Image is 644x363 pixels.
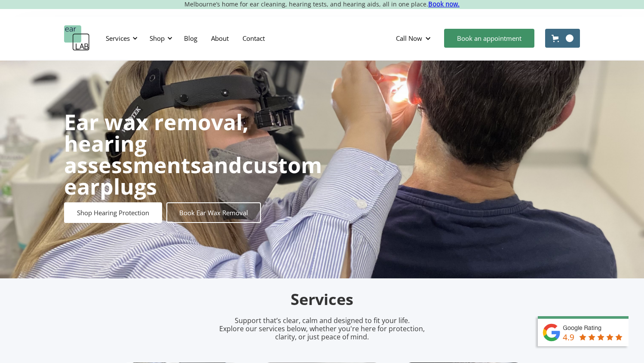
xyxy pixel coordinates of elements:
div: Services [101,25,140,51]
a: Contact [236,26,272,51]
strong: custom earplugs [64,150,322,201]
div: Call Now [389,25,440,51]
a: Book Ear Wax Removal [166,202,261,223]
div: Call Now [396,34,422,43]
h1: and [64,111,322,197]
div: Shop [150,34,165,43]
div: Shop [144,25,175,51]
strong: Ear wax removal, hearing assessments [64,107,248,180]
a: home [64,25,90,51]
h2: Services [120,290,524,310]
p: Support that’s clear, calm and designed to fit your life. Explore our services below, whether you... [208,317,436,342]
a: Book an appointment [444,29,534,48]
div: Services [106,34,130,43]
a: Shop Hearing Protection [64,202,162,223]
a: Blog [177,26,204,51]
a: About [204,26,236,51]
a: Open cart containing items [545,29,580,48]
